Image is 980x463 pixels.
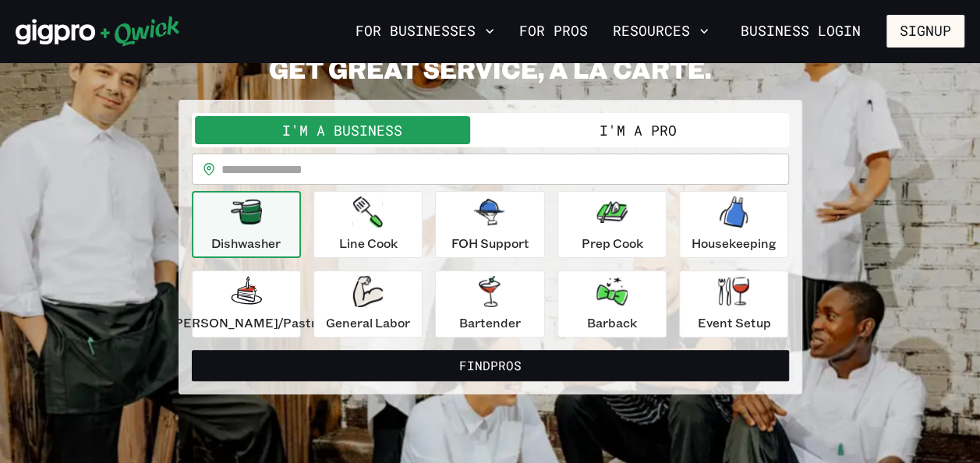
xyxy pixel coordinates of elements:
h2: GET GREAT SERVICE, A LA CARTE. [179,53,802,84]
a: For Pros [513,18,594,44]
button: FindPros [192,350,789,381]
a: Business Login [727,15,874,48]
button: Prep Cook [557,191,667,258]
button: General Labor [313,270,423,338]
button: For Businesses [349,18,501,44]
button: Dishwasher [192,191,301,258]
button: Barback [557,270,667,338]
p: FOH Support [451,234,529,253]
p: [PERSON_NAME]/Pastry [170,313,323,332]
button: Bartender [435,270,544,338]
p: Barback [587,313,637,332]
p: Event Setup [697,313,770,332]
p: Dishwasher [211,234,281,253]
button: I'm a Pro [490,116,786,144]
button: FOH Support [435,191,544,258]
button: Housekeeping [679,191,788,258]
button: Line Cook [313,191,423,258]
p: Bartender [459,313,521,332]
p: General Labor [326,313,410,332]
button: Signup [886,15,964,48]
p: Prep Cook [581,234,642,253]
button: I'm a Business [195,116,490,144]
button: [PERSON_NAME]/Pastry [192,270,301,338]
p: Housekeeping [692,234,777,253]
button: Event Setup [679,270,788,338]
button: Resources [607,18,715,44]
p: Line Cook [339,234,398,253]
